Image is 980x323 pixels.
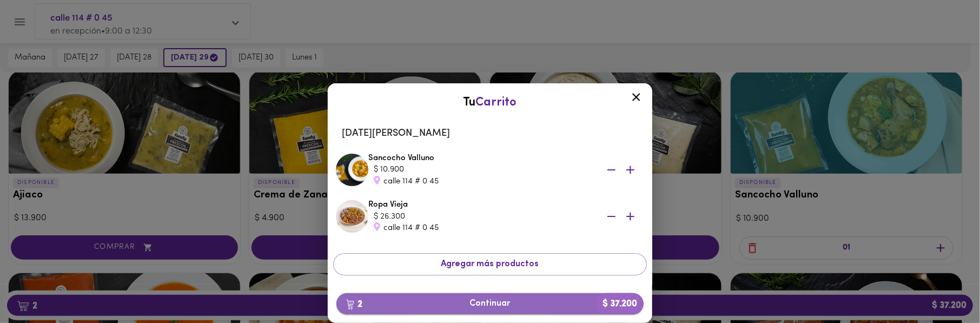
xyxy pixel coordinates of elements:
[333,253,647,275] button: Agregar más productos
[340,297,369,311] b: 2
[345,299,635,309] span: Continuar
[339,94,641,111] div: Tu
[346,299,354,310] img: cart.png
[374,164,590,175] div: $ 10.900
[917,260,969,312] iframe: Messagebird Livechat Widget
[336,200,368,233] img: Ropa Vieja
[342,259,638,269] span: Agregar más productos
[333,284,647,305] button: Vaciar el carrito
[374,222,590,234] div: calle 114 # 0 45
[368,199,644,234] div: Ropa Vieja
[596,293,644,314] b: $ 37.200
[336,154,368,186] img: Sancocho Valluno
[374,211,590,222] div: $ 26.300
[368,153,644,187] div: Sancocho Valluno
[333,121,647,147] li: [DATE][PERSON_NAME]
[374,176,590,187] div: calle 114 # 0 45
[476,96,517,109] span: Carrito
[336,293,644,314] button: 2Continuar$ 37.200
